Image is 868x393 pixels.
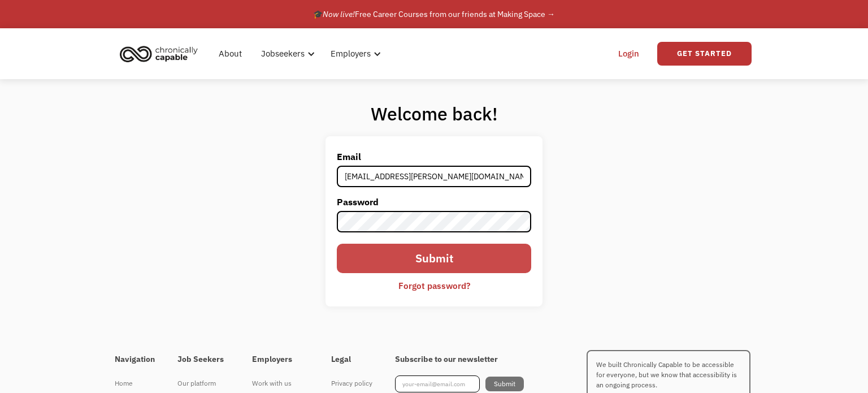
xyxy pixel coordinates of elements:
a: Login [611,36,646,72]
form: Email Form 2 [337,148,531,295]
img: Chronically Capable logo [116,41,201,66]
a: Forgot password? [390,276,479,295]
label: Password [337,193,531,211]
div: Our platform [177,377,229,390]
form: Footer Newsletter [395,375,524,392]
a: Work with us [252,375,309,391]
a: Get Started [657,42,752,66]
input: your-email@email.com [395,375,480,392]
a: Privacy policy [331,375,372,391]
h4: Navigation [115,355,155,365]
a: Home [115,375,155,391]
div: Employers [324,36,384,72]
a: Our platform [177,375,229,391]
label: Email [337,148,531,166]
div: Forgot password? [398,279,470,292]
div: Jobseekers [254,36,318,72]
div: Employers [331,47,371,61]
h4: Employers [252,355,309,365]
h4: Job Seekers [177,355,229,365]
a: About [212,36,249,72]
div: Jobseekers [261,47,305,61]
input: Submit [485,377,524,391]
div: 🎓 Free Career Courses from our friends at Making Space → [313,7,555,21]
div: Privacy policy [331,377,372,390]
div: Work with us [252,377,309,390]
h4: Legal [331,355,372,365]
input: john@doe.com [337,166,531,187]
input: Submit [337,244,531,273]
a: home [116,41,206,66]
h1: Welcome back! [325,102,542,125]
em: Now live! [323,9,355,19]
h4: Subscribe to our newsletter [395,355,524,365]
div: Home [115,377,155,390]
